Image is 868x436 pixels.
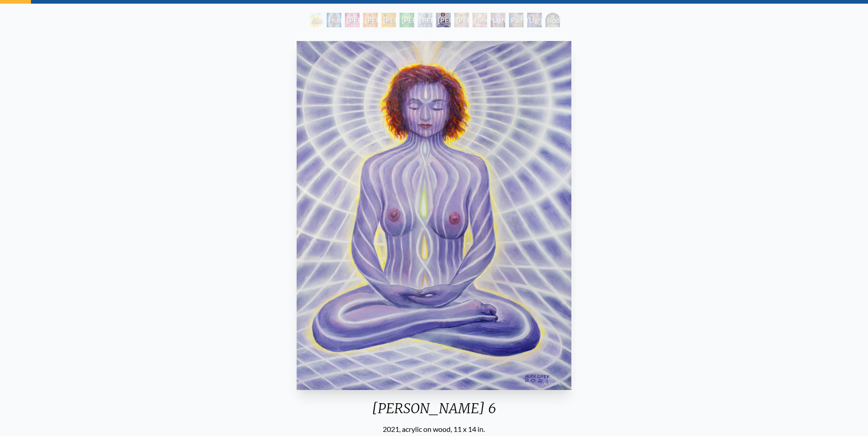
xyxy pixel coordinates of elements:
div: Body/Mind as a Vibratory Field of Energy [545,13,560,27]
div: 2021, acrylic on wood, 11 x 14 in. [293,424,575,435]
div: [PERSON_NAME] 6 [293,400,575,424]
div: [PERSON_NAME] 3 [381,13,396,27]
div: [PERSON_NAME] 2 [363,13,378,27]
div: [PERSON_NAME] 4 [400,13,414,27]
div: Painting [509,13,524,27]
div: [PERSON_NAME] 1 [345,13,360,27]
div: [PERSON_NAME] 7 [454,13,469,27]
div: Lightweaver [491,13,505,27]
div: [PERSON_NAME] 5 [418,13,432,27]
img: Lightbody-6-2021-Alex-Grey-watermarked.jpg [297,41,571,390]
div: Newborn [473,13,487,27]
div: [PERSON_NAME] 6 [436,13,451,27]
div: Lightworker [527,13,542,27]
div: Alexza [308,13,323,27]
div: Human Energy Field [327,13,341,27]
